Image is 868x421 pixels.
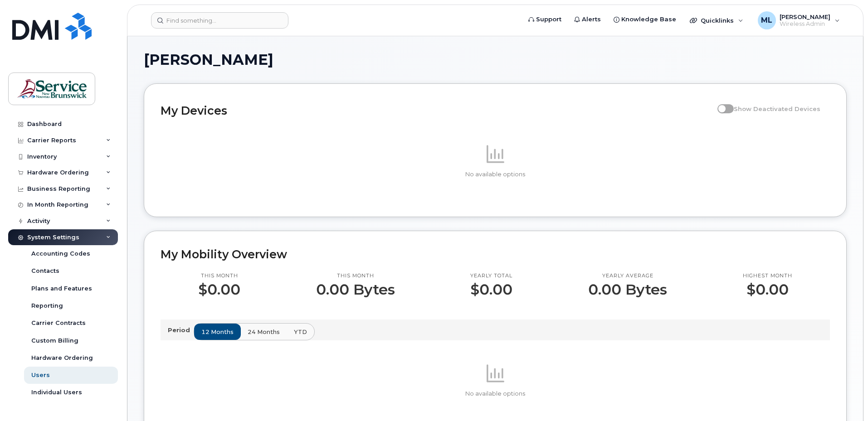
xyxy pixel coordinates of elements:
p: $0.00 [198,281,240,298]
span: 24 months [248,328,280,336]
p: 0.00 Bytes [588,281,667,298]
p: Yearly total [470,272,512,280]
p: Period [168,326,194,334]
p: Yearly average [588,272,667,280]
p: This month [316,272,395,280]
h2: My Mobility Overview [161,247,830,261]
h2: My Devices [161,104,713,117]
p: $0.00 [743,281,792,298]
p: 0.00 Bytes [316,281,395,298]
p: Highest month [743,272,792,280]
span: [PERSON_NAME] [144,53,273,67]
p: No available options [161,390,830,398]
p: This month [198,272,240,280]
input: Show Deactivated Devices [717,100,725,107]
span: YTD [294,328,307,336]
p: No available options [161,170,830,179]
p: $0.00 [470,281,512,298]
span: Show Deactivated Devices [734,105,820,112]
